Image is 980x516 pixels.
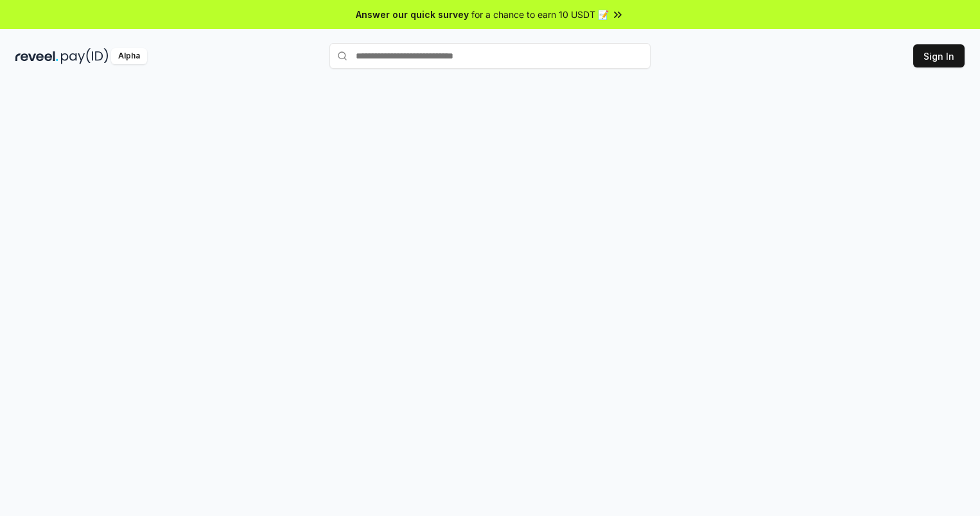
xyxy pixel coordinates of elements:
button: Sign In [913,44,965,67]
img: pay_id [61,48,109,64]
img: reveel_dark [15,48,58,64]
span: for a chance to earn 10 USDT 📝 [471,8,609,21]
span: Answer our quick survey [356,8,469,21]
div: Alpha [111,48,147,64]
